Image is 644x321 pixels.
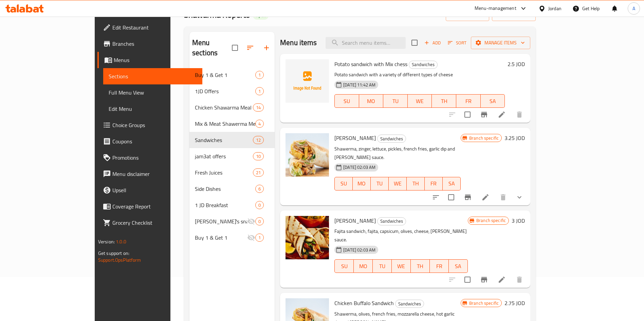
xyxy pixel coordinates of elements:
[189,181,275,197] div: Side Dishes6
[256,186,263,192] span: 6
[375,261,389,271] span: TU
[334,298,394,308] span: Chicken Buffalo Sandwich
[256,121,263,127] span: 4
[451,11,484,19] span: import
[460,189,476,205] button: Branch-specific-item
[97,52,202,68] a: Menus
[481,193,490,201] a: Edit menu item
[334,94,359,108] button: SU
[98,256,141,264] a: Support.OpsPlatform
[353,177,371,190] button: MO
[341,82,378,88] span: [DATE] 11:42 AM
[256,235,263,241] span: 1
[334,71,505,79] p: Potato sandwich with a variety of different types of cheese
[395,300,424,308] span: Sandwiches
[256,88,263,95] span: 1
[511,106,528,123] button: delete
[103,101,202,117] a: Edit Menu
[98,249,129,258] span: Get support on:
[334,177,353,190] button: SU
[247,217,255,225] svg: Inactive section
[422,38,443,48] button: Add
[356,261,370,271] span: MO
[97,198,202,215] a: Coverage Report
[548,5,562,12] div: Jordan
[452,261,465,271] span: SA
[511,189,528,205] button: show more
[189,229,275,246] div: Buy 1 & Get 11
[286,133,329,177] img: Roberto Sandwich
[253,153,263,160] span: 10
[443,177,461,190] button: SA
[377,217,406,225] div: Sandwiches
[109,88,197,97] span: Full Menu View
[280,38,317,48] h2: Menu items
[195,120,255,128] span: Mix & Meat Shawerma Meals
[354,259,373,273] button: MO
[449,259,468,273] button: SA
[286,216,329,259] img: Fajita Sandwich
[247,234,255,242] svg: Inactive section
[195,201,255,209] div: 1 JD Breakfast
[256,202,263,208] span: 0
[195,217,247,225] span: [PERSON_NAME]'s snaps
[255,217,264,225] div: items
[253,137,263,143] span: 12
[423,39,442,47] span: Add
[371,177,389,190] button: TU
[112,40,197,48] span: Branches
[497,11,530,19] span: export
[515,193,523,201] svg: Show Choices
[504,298,525,308] h6: 2.75 JOD
[97,149,202,166] a: Promotions
[378,217,406,225] span: Sandwiches
[253,169,263,176] span: 21
[432,94,456,108] button: TH
[475,4,516,13] div: Menu-management
[195,152,253,160] span: jam3at offers
[112,170,197,178] span: Menu disclaimer
[334,259,354,273] button: SU
[334,216,376,226] span: [PERSON_NAME]
[98,237,115,246] span: Version:
[97,215,202,231] a: Grocery Checklist
[195,87,255,95] span: 1JD Offers
[476,272,492,288] button: Branch-specific-item
[109,72,197,80] span: Sections
[409,179,422,188] span: TH
[459,96,478,106] span: FR
[466,135,501,141] span: Branch specific
[112,23,197,32] span: Edit Restaurant
[195,234,247,242] span: Buy 1 & Get 1
[253,152,264,160] div: items
[471,37,530,49] button: Manage items
[97,19,202,36] a: Edit Restaurant
[189,132,275,148] div: Sandwiches12
[407,177,425,190] button: TH
[476,39,525,47] span: Manage items
[337,179,350,188] span: SU
[112,137,197,145] span: Coupons
[97,117,202,133] a: Choice Groups
[433,261,446,271] span: FR
[112,154,197,162] span: Promotions
[359,94,384,108] button: MO
[256,72,263,78] span: 1
[389,177,407,190] button: WE
[109,105,197,113] span: Edit Menu
[430,259,449,273] button: FR
[189,213,275,229] div: [PERSON_NAME]'s snaps0
[112,186,197,194] span: Upsell
[391,179,404,188] span: WE
[392,259,411,273] button: WE
[255,185,264,193] div: items
[427,179,440,188] span: FR
[189,197,275,213] div: 1 JD Breakfast0
[409,61,438,69] div: Sandwiches
[195,136,253,144] div: Sandwiches
[498,276,506,284] a: Edit menu item
[435,96,454,106] span: TH
[195,217,247,225] div: Roberto's snaps
[256,218,263,225] span: 0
